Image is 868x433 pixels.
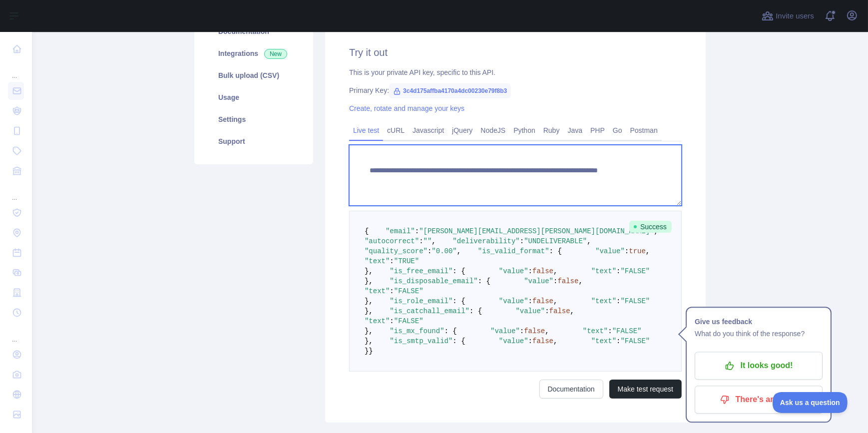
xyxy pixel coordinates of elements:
span: : [528,267,532,275]
span: : [528,297,532,305]
p: There's an issue [702,391,815,408]
h1: Give us feedback [695,316,823,328]
span: "0.00" [432,247,456,255]
span: } [369,347,373,355]
span: : [520,327,524,335]
span: false [532,297,553,305]
span: }, [365,277,373,285]
a: Live test [349,122,383,138]
span: "UNDELIVERABLE" [524,237,587,245]
div: ... [8,60,24,80]
span: : [545,307,549,315]
a: Ruby [539,122,564,138]
span: : { [452,337,465,345]
span: "is_valid_format" [478,247,549,255]
span: , [579,277,583,285]
a: Integrations New [206,42,301,64]
a: Documentation [539,380,603,399]
span: "text" [591,337,616,345]
button: There's an issue [695,386,823,414]
span: : [616,267,620,275]
span: "text" [583,327,608,335]
span: }, [365,337,373,345]
span: "text" [591,297,616,305]
span: "is_disposable_email" [390,277,477,285]
a: Support [206,130,301,152]
span: : { [478,277,490,285]
span: , [457,247,461,255]
span: , [570,307,574,315]
span: : [390,317,394,325]
a: Settings [206,108,301,130]
span: "value" [516,307,545,315]
span: "is_mx_found" [390,327,444,335]
span: : [553,277,557,285]
span: } [365,347,369,355]
span: : [419,237,423,245]
p: It looks good! [702,357,815,374]
span: : [616,297,620,305]
span: "text" [591,267,616,275]
span: "value" [499,297,528,305]
span: false [532,267,553,275]
span: "text" [365,287,390,295]
span: "FALSE" [621,297,650,305]
span: : [390,257,394,265]
span: }, [365,307,373,315]
span: "value" [595,247,625,255]
span: , [587,237,591,245]
p: What do you think of the response? [695,328,823,340]
span: "" [424,237,432,245]
span: }, [365,267,373,275]
span: "value" [499,267,528,275]
span: true [629,247,646,255]
span: { [365,227,369,235]
span: : [520,237,524,245]
span: "value" [499,337,528,345]
span: }, [365,297,373,305]
a: PHP [586,122,609,138]
span: : [616,337,620,345]
div: This is your private API key, specific to this API. [349,67,682,77]
span: false [558,277,579,285]
h2: Try it out [349,45,682,59]
span: "value" [490,327,520,335]
span: : [390,287,394,295]
span: false [524,327,545,335]
span: "is_role_email" [390,297,452,305]
span: : { [469,307,482,315]
button: It looks good! [695,352,823,380]
a: cURL [383,122,409,138]
span: "[PERSON_NAME][EMAIL_ADDRESS][PERSON_NAME][DOMAIN_NAME]" [419,227,654,235]
span: "is_free_email" [390,267,452,275]
span: , [646,247,650,255]
span: "is_catchall_email" [390,307,469,315]
span: : { [452,297,465,305]
span: "is_smtp_valid" [390,337,452,345]
span: "FALSE" [621,267,650,275]
span: , [545,327,549,335]
span: Success [629,221,672,233]
span: "FALSE" [394,317,424,325]
span: : { [549,247,562,255]
span: 3c4d175affba4170a4dc00230e79f8b3 [389,83,511,98]
span: false [532,337,553,345]
span: "FALSE" [621,337,650,345]
span: : [428,247,432,255]
span: : [415,227,419,235]
a: Usage [206,86,301,108]
a: Python [509,122,539,138]
a: Bulk upload (CSV) [206,64,301,86]
button: Invite users [760,8,816,24]
span: , [553,267,557,275]
span: "TRUE" [394,257,419,265]
span: Invite users [776,10,814,22]
span: "quality_score" [365,247,428,255]
span: , [553,337,557,345]
span: : { [444,327,457,335]
span: , [553,297,557,305]
span: "email" [386,227,415,235]
a: Create, rotate and manage your keys [349,104,464,112]
div: ... [8,324,24,344]
span: false [549,307,570,315]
